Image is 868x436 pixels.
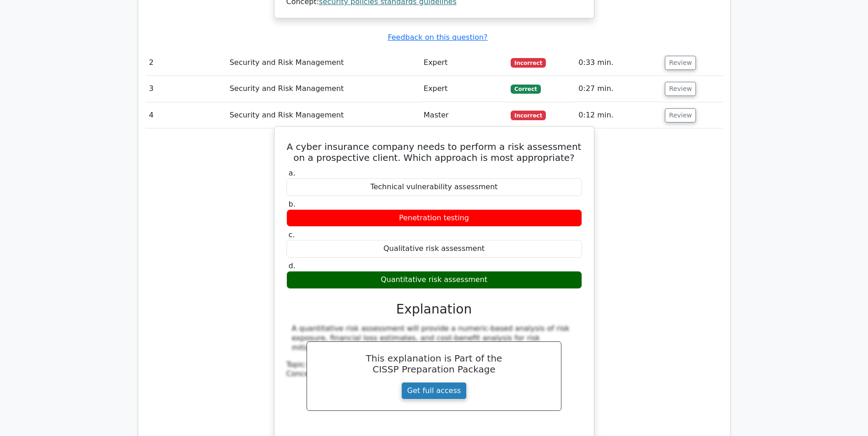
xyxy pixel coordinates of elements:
td: Master [420,102,507,128]
h3: Explanation [292,302,577,317]
td: Security and Risk Management [226,76,420,102]
span: Incorrect [511,58,546,67]
a: Feedback on this question? [388,33,487,42]
button: Review [665,56,696,70]
span: c. [289,230,295,239]
div: A quantitative risk assessment will provide a numeric-based analysis of risk exposure, financial ... [292,324,577,352]
div: Qualitative risk assessment [286,240,582,258]
td: Security and Risk Management [226,102,420,128]
span: b. [289,200,296,208]
h5: A cyber insurance company needs to perform a risk assessment on a prospective client. Which appro... [286,141,583,163]
td: 4 [146,102,226,128]
button: Review [665,108,696,122]
span: Incorrect [511,111,546,120]
td: 3 [146,76,226,102]
span: Correct [511,85,540,94]
td: Security and Risk Management [226,50,420,76]
div: Technical vulnerability assessment [286,178,582,196]
button: Review [665,82,696,96]
td: 0:33 min. [575,50,661,76]
div: Topic: [286,360,582,370]
a: Get full access [401,382,467,399]
div: Penetration testing [286,209,582,227]
td: 0:12 min. [575,102,661,128]
span: d. [289,261,296,270]
span: a. [289,169,296,177]
div: Concept: [286,369,582,379]
td: 0:27 min. [575,76,661,102]
td: Expert [420,76,507,102]
div: Quantitative risk assessment [286,271,582,289]
td: 2 [146,50,226,76]
td: Expert [420,50,507,76]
